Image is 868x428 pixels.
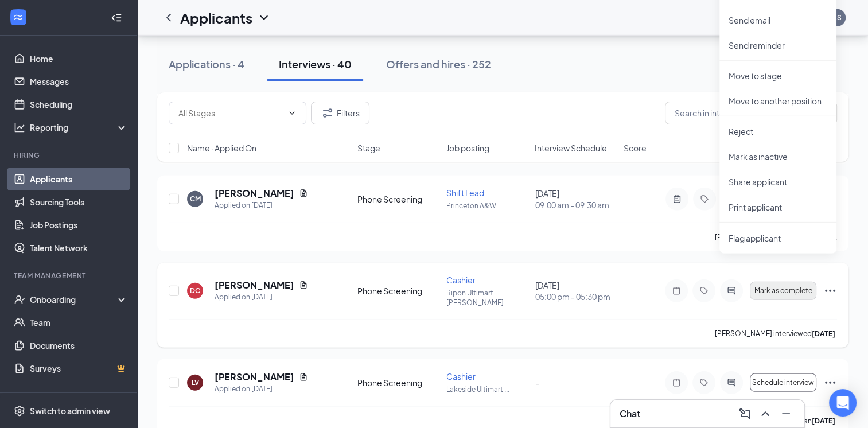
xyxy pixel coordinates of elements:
[190,286,200,295] div: DC
[697,286,711,295] svg: Tag
[535,291,617,302] span: 05:00 pm - 05:30 pm
[725,286,738,295] svg: ActiveChat
[758,407,772,421] svg: ChevronUp
[357,193,439,205] div: Phone Screening
[162,11,176,25] svg: ChevronLeft
[215,371,294,383] h5: [PERSON_NAME]
[190,194,201,204] div: CM
[535,142,607,154] span: Interview Schedule
[30,311,128,334] a: Team
[697,378,711,387] svg: Tag
[30,70,128,93] a: Messages
[715,232,837,242] p: [PERSON_NAME] interviewed .
[823,284,837,298] svg: Ellipses
[823,376,837,390] svg: Ellipses
[30,47,128,70] a: Home
[738,407,752,421] svg: ComposeMessage
[14,150,126,160] div: Hiring
[386,57,491,71] div: Offers and hires · 252
[30,334,128,357] a: Documents
[715,329,837,338] p: [PERSON_NAME] interviewed .
[535,279,617,302] div: [DATE]
[178,107,283,119] input: All Stages
[215,291,308,303] div: Applied on [DATE]
[321,106,334,120] svg: Filter
[777,404,795,423] button: Minimize
[311,102,369,124] button: Filter Filters
[357,285,439,297] div: Phone Screening
[30,190,128,213] a: Sourcing Tools
[725,378,738,387] svg: ActiveChat
[446,188,484,198] span: Shift Lead
[14,294,25,305] svg: UserCheck
[357,377,439,388] div: Phone Screening
[299,372,308,382] svg: Document
[620,407,640,420] h3: Chat
[535,378,539,388] span: -
[215,187,294,200] h5: [PERSON_NAME]
[180,8,252,28] h1: Applicants
[446,142,489,154] span: Job posting
[287,108,297,118] svg: ChevronDown
[30,168,128,190] a: Applicants
[829,389,857,417] div: Open Intercom Messenger
[670,378,683,387] svg: Note
[446,201,528,211] p: Princeton A&W
[624,142,647,154] span: Score
[812,417,835,425] b: [DATE]
[30,236,128,259] a: Talent Network
[698,194,711,204] svg: Tag
[535,188,617,211] div: [DATE]
[30,405,110,417] div: Switch to admin view
[535,199,617,211] span: 09:00 am - 09:30 am
[30,93,128,116] a: Scheduling
[779,407,793,421] svg: Minimize
[752,379,814,387] span: Schedule interview
[14,122,25,133] svg: Analysis
[169,57,244,71] div: Applications · 4
[299,189,308,198] svg: Document
[832,13,842,22] div: KS
[750,373,816,392] button: Schedule interview
[670,194,684,204] svg: ActiveNote
[14,405,25,417] svg: Settings
[30,357,128,380] a: SurveysCrown
[670,286,683,295] svg: Note
[14,391,126,401] div: Payroll
[215,383,308,395] div: Applied on [DATE]
[257,11,271,25] svg: ChevronDown
[357,142,380,154] span: Stage
[446,384,528,394] p: Lakeside Ultimart ...
[665,102,837,124] input: Search in interviews
[754,287,812,295] span: Mark as complete
[13,11,24,23] svg: WorkstreamLogo
[14,271,126,281] div: Team Management
[446,288,528,308] p: Ripon Ultimart [PERSON_NAME] ...
[30,213,128,236] a: Job Postings
[756,404,774,423] button: ChevronUp
[299,281,308,290] svg: Document
[215,200,308,211] div: Applied on [DATE]
[30,294,118,305] div: Onboarding
[446,371,476,382] span: Cashier
[187,142,256,154] span: Name · Applied On
[279,57,352,71] div: Interviews · 40
[812,329,835,338] b: [DATE]
[192,378,199,387] div: LV
[111,12,122,24] svg: Collapse
[215,279,294,291] h5: [PERSON_NAME]
[446,275,476,285] span: Cashier
[30,122,129,133] div: Reporting
[735,404,754,423] button: ComposeMessage
[750,282,816,300] button: Mark as complete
